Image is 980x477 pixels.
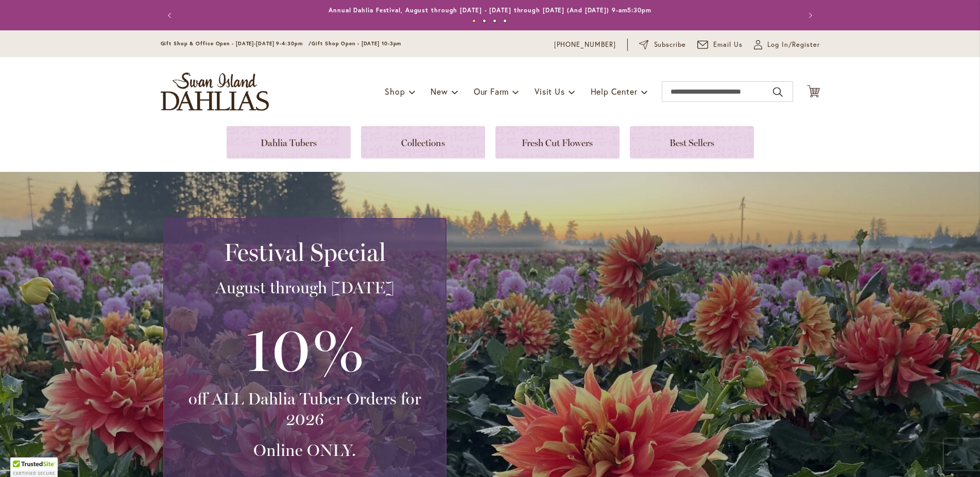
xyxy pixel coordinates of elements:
[654,40,686,50] span: Subscribe
[431,86,448,97] span: New
[554,40,616,50] a: [PHONE_NUMBER]
[177,440,433,461] h3: Online ONLY.
[767,40,820,50] span: Log In/Register
[161,73,269,111] a: store logo
[312,40,401,47] span: Gift Shop Open - [DATE] 10-3pm
[472,19,476,23] button: 1 of 4
[177,388,433,430] h3: off ALL Dahlia Tuber Orders for 2026
[177,238,433,267] h2: Festival Special
[713,40,743,50] span: Email Us
[474,86,509,97] span: Our Farm
[177,308,433,388] h3: 10%
[385,86,405,97] span: Shop
[161,40,312,47] span: Gift Shop & Office Open - [DATE]-[DATE] 9-4:30pm /
[503,19,507,23] button: 4 of 4
[493,19,496,23] button: 3 of 4
[697,40,743,50] a: Email Us
[329,6,651,14] a: Annual Dahlia Festival, August through [DATE] - [DATE] through [DATE] (And [DATE]) 9-am5:30pm
[754,40,820,50] a: Log In/Register
[177,277,433,298] h3: August through [DATE]
[535,86,564,97] span: Visit Us
[483,19,486,23] button: 2 of 4
[591,86,638,97] span: Help Center
[639,40,686,50] a: Subscribe
[799,5,820,26] button: Next
[161,5,181,26] button: Previous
